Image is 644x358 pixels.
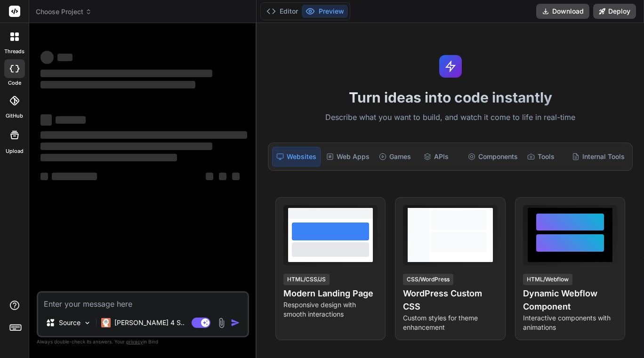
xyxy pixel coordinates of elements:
[206,173,213,180] span: ‌
[302,5,348,18] button: Preview
[262,111,638,124] p: Describe what you want to build, and watch it come to life in real-time
[4,48,24,56] label: threads
[420,147,463,167] div: APIs
[403,287,497,313] h4: WordPress Custom CSS
[114,318,185,327] p: [PERSON_NAME] 4 S..
[37,337,249,346] p: Always double-check its answers. Your in Bind
[232,173,240,180] span: ‌
[6,112,23,120] label: GitHub
[568,147,628,167] div: Internal Tools
[403,313,497,332] p: Custom styles for theme enhancement
[593,4,636,19] button: Deploy
[40,131,247,139] span: ‌
[283,274,330,285] div: HTML/CSS/JS
[464,147,522,167] div: Components
[403,274,453,285] div: CSS/WordPress
[523,274,572,285] div: HTML/Webflow
[52,173,97,180] span: ‌
[57,54,72,61] span: ‌
[523,287,617,313] h4: Dynamic Webflow Component
[83,319,91,327] img: Pick Models
[40,114,52,126] span: ‌
[262,89,638,106] h1: Turn ideas into code instantly
[40,143,212,150] span: ‌
[56,116,86,124] span: ‌
[40,154,177,161] span: ‌
[263,5,302,18] button: Editor
[36,7,92,16] span: Choose Project
[322,147,373,167] div: Web Apps
[40,51,54,64] span: ‌
[101,318,111,327] img: Claude 4 Sonnet
[231,318,240,327] img: icon
[523,313,617,332] p: Interactive components with animations
[283,287,378,300] h4: Modern Landing Page
[40,70,212,77] span: ‌
[272,147,321,167] div: Websites
[8,79,21,87] label: code
[40,81,195,88] span: ‌
[59,318,80,327] p: Source
[283,300,378,319] p: Responsive design with smooth interactions
[6,147,24,155] label: Upload
[523,147,566,167] div: Tools
[375,147,418,167] div: Games
[40,173,48,180] span: ‌
[216,318,227,328] img: attachment
[536,4,589,19] button: Download
[126,339,143,344] span: privacy
[219,173,226,180] span: ‌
